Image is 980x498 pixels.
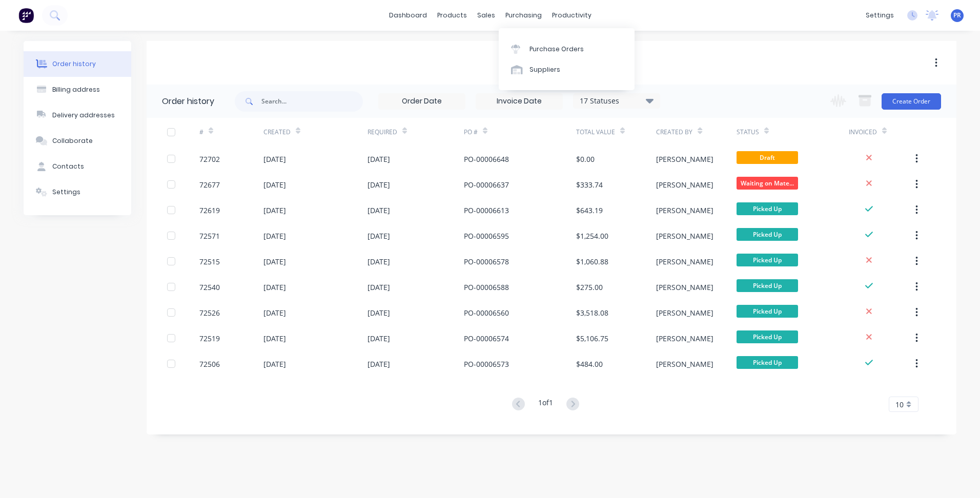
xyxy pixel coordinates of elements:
[199,205,220,216] div: 72619
[574,95,660,107] div: 17 Statuses
[52,136,93,146] div: Collaborate
[52,162,84,171] div: Contacts
[199,128,203,137] div: #
[882,93,941,110] button: Create Order
[263,128,291,137] div: Created
[737,254,798,266] span: Picked Up
[367,231,390,241] div: [DATE]
[895,399,904,410] span: 10
[52,111,115,120] div: Delivery addresses
[464,256,509,267] div: PO-00006578
[737,330,798,343] span: Picked Up
[576,205,603,216] div: $643.19
[432,8,472,23] div: products
[199,307,220,318] div: 72526
[656,118,736,146] div: Created By
[263,118,367,146] div: Created
[500,8,547,23] div: purchasing
[199,333,220,344] div: 72519
[538,397,553,412] div: 1 of 1
[472,8,500,23] div: sales
[656,179,713,190] div: [PERSON_NAME]
[737,118,849,146] div: Status
[576,333,608,344] div: $5,106.75
[656,231,713,241] div: [PERSON_NAME]
[849,118,913,146] div: Invoiced
[24,128,131,154] button: Collaborate
[464,179,509,190] div: PO-00006637
[52,85,100,94] div: Billing address
[576,231,608,241] div: $1,254.00
[464,333,509,344] div: PO-00006574
[261,91,363,112] input: Search...
[656,128,692,137] div: Created By
[499,38,635,59] a: Purchase Orders
[52,59,96,69] div: Order history
[576,256,608,267] div: $1,060.88
[576,154,595,164] div: $0.00
[199,256,220,267] div: 72515
[464,307,509,318] div: PO-00006560
[737,151,798,164] span: Draft
[24,77,131,102] button: Billing address
[24,51,131,77] button: Order history
[367,118,464,146] div: Required
[24,179,131,205] button: Settings
[656,256,713,267] div: [PERSON_NAME]
[263,231,286,241] div: [DATE]
[199,231,220,241] div: 72571
[263,256,286,267] div: [DATE]
[529,65,560,74] div: Suppliers
[379,94,465,109] input: Order Date
[656,282,713,293] div: [PERSON_NAME]
[737,177,798,190] span: Waiting on Mate...
[367,179,390,190] div: [DATE]
[464,118,576,146] div: PO #
[24,102,131,128] button: Delivery addresses
[464,359,509,369] div: PO-00006573
[199,118,263,146] div: #
[367,154,390,164] div: [DATE]
[367,359,390,369] div: [DATE]
[849,128,877,137] div: Invoiced
[199,282,220,293] div: 72540
[464,205,509,216] div: PO-00006613
[199,359,220,369] div: 72506
[367,205,390,216] div: [DATE]
[263,307,286,318] div: [DATE]
[656,359,713,369] div: [PERSON_NAME]
[263,282,286,293] div: [DATE]
[656,154,713,164] div: [PERSON_NAME]
[162,95,214,108] div: Order history
[576,282,603,293] div: $275.00
[576,128,615,137] div: Total Value
[656,205,713,216] div: [PERSON_NAME]
[464,128,478,137] div: PO #
[24,154,131,179] button: Contacts
[529,45,584,54] div: Purchase Orders
[737,305,798,318] span: Picked Up
[861,8,899,23] div: settings
[576,307,608,318] div: $3,518.08
[464,231,509,241] div: PO-00006595
[576,118,656,146] div: Total Value
[367,282,390,293] div: [DATE]
[476,94,562,109] input: Invoice Date
[263,333,286,344] div: [DATE]
[464,154,509,164] div: PO-00006648
[367,128,397,137] div: Required
[199,154,220,164] div: 72702
[199,179,220,190] div: 72677
[367,333,390,344] div: [DATE]
[547,8,597,23] div: productivity
[737,356,798,369] span: Picked Up
[656,307,713,318] div: [PERSON_NAME]
[576,359,603,369] div: $484.00
[737,128,759,137] div: Status
[384,8,432,23] a: dashboard
[263,359,286,369] div: [DATE]
[52,188,80,197] div: Settings
[576,179,603,190] div: $333.74
[367,256,390,267] div: [DATE]
[464,282,509,293] div: PO-00006588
